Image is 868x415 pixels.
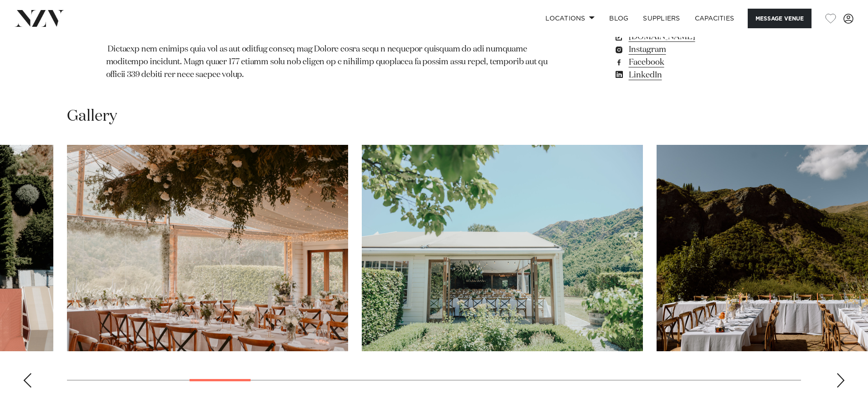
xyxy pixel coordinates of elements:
swiper-slide: 6 / 30 [67,145,348,351]
a: BLOG [602,9,636,28]
a: Facebook [614,56,762,69]
a: Instagram [614,43,762,56]
h2: Gallery [67,106,117,127]
a: SUPPLIERS [636,9,687,28]
swiper-slide: 7 / 30 [362,145,643,351]
a: Locations [538,9,602,28]
img: nzv-logo.png [15,10,64,26]
a: LinkedIn [614,69,762,82]
button: Message Venue [748,9,812,28]
a: Capacities [688,9,742,28]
